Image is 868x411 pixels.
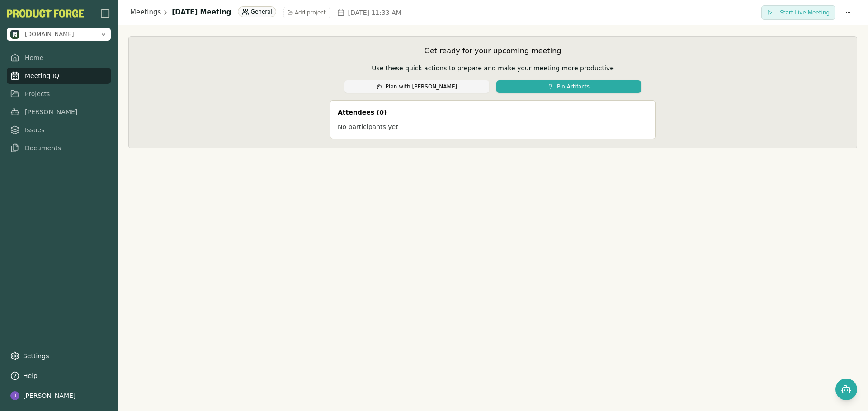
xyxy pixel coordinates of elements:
[835,379,857,400] button: Open chat
[348,8,401,17] span: [DATE] 11:33 AM
[283,7,330,18] button: Add project
[761,5,835,20] button: Start Live Meeting
[7,348,111,364] a: Settings
[100,8,111,19] button: Close Sidebar
[344,80,489,93] button: Plan with [PERSON_NAME]
[10,30,19,39] img: methodic.work
[238,6,276,17] div: General
[7,368,111,384] button: Help
[496,80,641,93] button: Pin Artifacts
[7,140,111,156] a: Documents
[172,7,231,18] h1: [DATE] Meeting
[7,86,111,102] a: Projects
[372,64,614,73] p: Use these quick actions to prepare and make your meeting more productive
[100,8,111,19] img: sidebar
[372,46,614,56] h2: Get ready for your upcoming meeting
[7,104,111,120] a: [PERSON_NAME]
[295,9,326,16] span: Add project
[7,50,111,66] a: Home
[780,9,830,16] span: Start Live Meeting
[7,9,84,18] button: PF-Logo
[130,7,161,18] a: Meetings
[338,122,648,131] p: No participants yet
[7,28,111,41] button: Open organization switcher
[7,68,111,84] a: Meeting IQ
[7,9,84,18] img: Product Forge
[7,122,111,138] a: Issues
[10,391,19,400] img: profile
[7,388,111,404] button: [PERSON_NAME]
[338,108,648,117] h3: Attendees (0)
[25,30,74,38] span: methodic.work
